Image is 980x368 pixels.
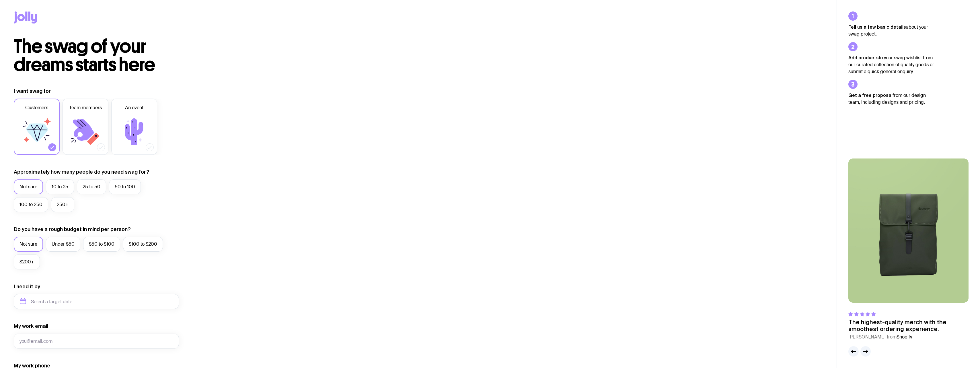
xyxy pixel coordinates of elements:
input: you@email.com [14,334,179,349]
strong: Get a free proposal [848,93,893,98]
label: Approximately how many people do you need swag for? [14,169,149,175]
span: Shopify [897,334,912,340]
span: Team members [69,104,102,111]
p: The highest-quality merch with the smoothest ordering experience. [848,319,969,332]
label: Not sure [14,179,43,194]
span: An event [125,104,143,111]
label: My work email [14,323,48,330]
span: The swag of your dreams starts here [14,35,155,76]
strong: Add products [848,55,879,60]
label: I need it by [14,283,40,290]
p: about your swag project. [848,24,934,38]
strong: Tell us a few basic details [848,24,906,30]
label: $200+ [14,255,40,269]
p: to your swag wishlist from our curated collection of quality goods or submit a quick general enqu... [848,54,934,75]
label: 250+ [51,197,74,212]
label: I want swag for [14,88,51,95]
span: Customers [25,104,48,111]
cite: [PERSON_NAME] from [848,334,969,340]
label: Under $50 [46,237,80,252]
label: Not sure [14,237,43,252]
label: 100 to 250 [14,197,48,212]
label: $50 to $100 [83,237,120,252]
label: Do you have a rough budget in mind per person? [14,226,131,233]
label: $100 to $200 [123,237,163,252]
input: Select a target date [14,294,179,309]
label: 50 to 100 [109,179,141,194]
p: from our design team, including designs and pricing. [848,92,934,106]
label: 25 to 50 [77,179,106,194]
label: 10 to 25 [46,179,74,194]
